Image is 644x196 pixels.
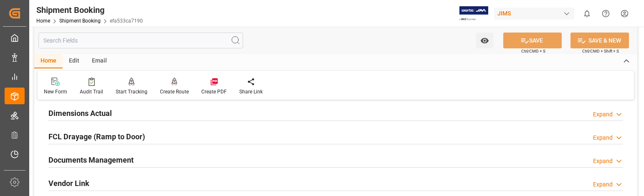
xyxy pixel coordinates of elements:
div: Create PDF [201,88,227,95]
div: Expand [593,133,613,142]
a: Home [36,18,50,24]
div: Start Tracking [116,88,147,95]
button: SAVE & NEW [570,33,629,48]
div: Share Link [239,88,263,95]
h2: FCL Drayage (Ramp to Door) [48,131,145,142]
button: show 0 new notifications [578,4,596,23]
span: Ctrl/CMD + S [521,48,545,54]
button: JIMS [494,5,578,21]
span: Ctrl/CMD + Shift + S [582,48,619,54]
div: Expand [593,157,613,166]
img: Exertis%20JAM%20-%20Email%20Logo.jpg_1722504956.jpg [459,6,488,21]
div: New Form [44,88,67,95]
div: Email [86,54,113,68]
h2: Dimensions Actual [48,108,112,119]
button: open menu [476,33,493,48]
div: JIMS [494,8,574,20]
a: Shipment Booking [59,18,101,24]
div: Shipment Booking [36,4,143,16]
div: Edit [63,54,86,68]
div: Audit Trail [80,88,103,95]
h2: Vendor Link [48,178,89,189]
div: Expand [593,180,613,189]
input: Search Fields [38,33,243,48]
button: Help Center [596,4,615,23]
button: SAVE [503,33,562,48]
div: Create Route [160,88,189,95]
div: Expand [593,110,613,119]
div: Home [34,54,63,68]
h2: Documents Management [48,154,134,166]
